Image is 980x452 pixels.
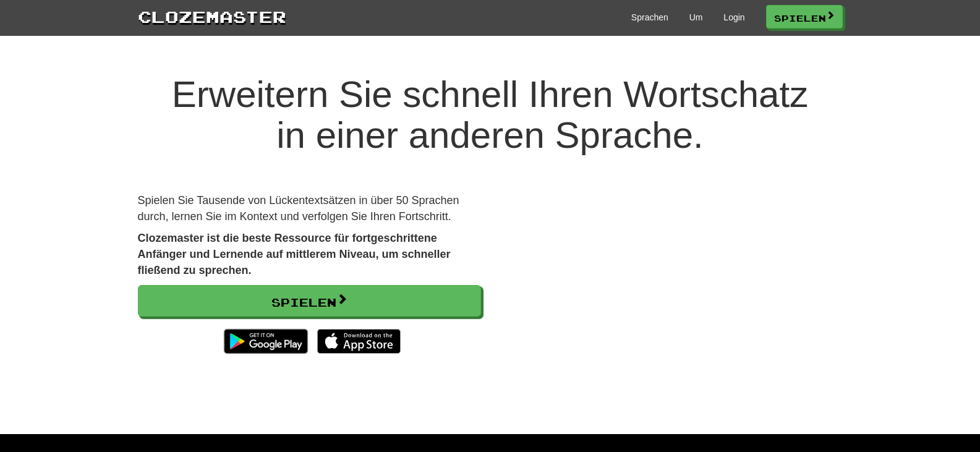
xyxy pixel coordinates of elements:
font: Spielen Sie Tausende von Lückentextsätzen in über 50 Sprachen durch, lernen Sie im Kontext und ve... [138,194,459,223]
font: in einer anderen Sprache. [276,114,703,156]
a: Spielen [138,285,481,317]
font: Spielen [774,12,826,23]
a: Sprachen [631,11,668,23]
font: Erweitern Sie schnell Ihren Wortschatz [172,74,808,115]
font: Spielen [271,296,336,309]
font: Um [689,12,703,22]
a: Spielen [766,5,843,28]
a: Login [723,11,744,23]
img: Holen Sie es sich auf Google Play [218,323,313,360]
font: Clozemaster [138,7,286,26]
a: Um [689,11,703,23]
a: Clozemaster [138,5,286,28]
img: Download_on_the_App_Store_Badge_US-UK_135x40-25178aeef6eb6b83b96f5f2d004eda3bffbb37122de64afbaef7... [317,329,401,354]
font: Sprachen [631,12,668,22]
font: Login [723,12,744,22]
font: Clozemaster ist die beste Ressource für fortgeschrittene Anfänger und Lernende auf mittlerem Nive... [138,232,451,276]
